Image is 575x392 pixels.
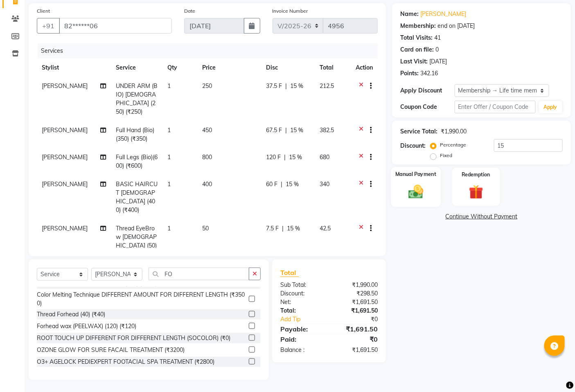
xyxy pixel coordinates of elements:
[116,153,158,169] span: Full Legs (Bio)(600) (₹600)
[116,180,158,214] span: BASIC HAIRCUT [DEMOGRAPHIC_DATA] (400) (₹400)
[274,298,329,306] div: Net:
[539,101,562,113] button: Apply
[202,126,212,134] span: 450
[351,59,378,77] th: Action
[167,82,171,90] span: 1
[440,152,452,159] label: Fixed
[116,126,154,142] span: Full Hand (Bio) (350) (₹350)
[274,315,338,324] a: Add Tip
[266,126,282,135] span: 67.5 F
[274,281,329,289] div: Sub Total:
[320,225,331,232] span: 42.5
[37,322,136,331] div: Forhead wax (PEELWAX) (120) (₹120)
[202,82,212,90] span: 250
[111,59,163,77] th: Service
[420,10,466,18] a: [PERSON_NAME]
[437,22,475,30] div: end on [DATE]
[329,346,384,354] div: ₹1,691.50
[320,180,330,188] span: 340
[262,59,315,77] th: Disc
[266,153,281,162] span: 120 F
[281,180,283,189] span: |
[429,57,447,66] div: [DATE]
[282,224,284,233] span: |
[329,306,384,315] div: ₹1,691.50
[116,225,157,258] span: Thread EyeBrow [DEMOGRAPHIC_DATA] (50) (₹50)
[202,153,212,161] span: 800
[42,180,88,188] span: [PERSON_NAME]
[37,59,111,77] th: Stylist
[274,289,329,298] div: Discount:
[286,180,299,189] span: 15 %
[465,183,488,201] img: _gift.svg
[329,334,384,344] div: ₹0
[37,7,50,15] label: Client
[329,324,384,334] div: ₹1,691.50
[291,126,304,135] span: 15 %
[38,43,384,59] div: Services
[400,127,437,136] div: Service Total:
[42,82,88,90] span: [PERSON_NAME]
[37,310,105,319] div: Thread Forhead (40) (₹40)
[291,82,304,90] span: 15 %
[59,18,172,34] input: Search by Name/Mobile/Email/Code
[202,225,209,232] span: 50
[329,281,384,289] div: ₹1,990.00
[274,346,329,354] div: Balance :
[434,34,441,42] div: 41
[400,86,454,95] div: Apply Discount
[435,45,439,54] div: 0
[400,22,436,30] div: Membership:
[197,59,262,77] th: Price
[400,142,426,150] div: Discount:
[320,126,334,134] span: 382.5
[167,225,171,232] span: 1
[440,141,466,149] label: Percentage
[37,291,246,308] div: Color Melting Technique DIFFERENT AMOUNT FOR DIFFERENT LENGTH (₹3500)
[420,69,438,78] div: 342.16
[287,224,300,233] span: 15 %
[274,324,329,334] div: Payable:
[455,101,536,113] input: Enter Offer / Coupon Code
[400,34,433,42] div: Total Visits:
[184,7,195,15] label: Date
[37,18,60,34] button: +91
[462,171,490,178] label: Redemption
[266,224,279,233] span: 7.5 F
[167,126,171,134] span: 1
[37,346,185,354] div: OZONE GLOW FOR SURE FACAIL TREATMENT (₹3200)
[42,126,88,134] span: [PERSON_NAME]
[286,82,287,90] span: |
[400,69,419,78] div: Points:
[274,306,329,315] div: Total:
[315,59,351,77] th: Total
[329,289,384,298] div: ₹298.50
[37,334,230,342] div: ROOT TOUCH UP DIFFERENT FOR DIFFERENT LENGTH (SOCOLOR) (₹0)
[400,10,419,18] div: Name:
[320,153,330,161] span: 680
[400,103,454,111] div: Coupon Code
[273,7,308,15] label: Invoice Number
[42,225,88,232] span: [PERSON_NAME]
[167,180,171,188] span: 1
[280,268,299,277] span: Total
[266,180,278,189] span: 60 F
[394,212,569,221] a: Continue Without Payment
[396,170,437,178] label: Manual Payment
[116,82,158,115] span: UNDER ARM (BIO) [DEMOGRAPHIC_DATA] (250) (₹250)
[167,153,171,161] span: 1
[400,57,428,66] div: Last Visit:
[284,153,286,162] span: |
[149,268,249,280] input: Search or Scan
[42,153,88,161] span: [PERSON_NAME]
[162,59,197,77] th: Qty
[37,358,214,366] div: O3+ AGELOCK PEDIEXPERT FOOTACIAL SPA TREATMENT (₹2800)
[202,180,212,188] span: 400
[441,127,467,136] div: ₹1,990.00
[286,126,287,135] span: |
[274,334,329,344] div: Paid:
[338,315,384,324] div: ₹0
[400,45,434,54] div: Card on file:
[289,153,302,162] span: 15 %
[266,82,282,90] span: 37.5 F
